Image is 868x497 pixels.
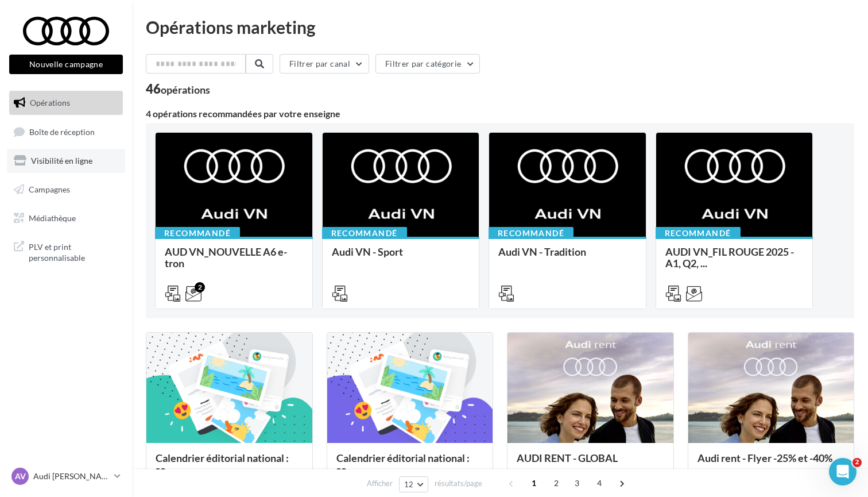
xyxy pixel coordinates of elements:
[155,227,240,240] div: Recommandé
[697,452,832,464] span: Audi rent - Flyer -25% et -40%
[332,245,403,258] span: Audi VN - Sport
[525,474,543,492] span: 1
[656,227,741,240] div: Recommandé
[590,474,609,492] span: 4
[852,458,862,467] span: 2
[29,239,118,264] span: PLV et print personnalisable
[829,458,857,486] iframe: Intercom live chat
[31,156,92,165] span: Visibilité en ligne
[29,184,70,194] span: Campagnes
[146,109,854,118] div: 4 opérations recommandées par votre enseigne
[322,227,407,240] div: Recommandé
[29,213,76,222] span: Médiathèque
[280,54,369,74] button: Filtrer par canal
[195,282,205,292] div: 2
[165,245,287,269] span: AUD VN_NOUVELLE A6 e-tron
[7,149,125,173] a: Visibilité en ligne
[161,84,210,95] div: opérations
[146,18,854,36] div: Opérations marketing
[7,120,125,144] a: Boîte de réception
[404,480,414,489] span: 12
[336,452,470,476] span: Calendrier éditorial national : se...
[15,471,26,482] span: AV
[517,452,618,464] span: AUDI RENT - GLOBAL
[30,98,70,107] span: Opérations
[7,206,125,230] a: Médiathèque
[367,478,393,489] span: Afficher
[489,227,573,240] div: Recommandé
[29,126,95,136] span: Boîte de réception
[156,452,289,476] span: Calendrier éditorial national : se...
[375,54,480,74] button: Filtrer par catégorie
[9,465,123,487] a: AV Audi [PERSON_NAME]
[547,474,565,492] span: 2
[498,245,586,258] span: Audi VN - Tradition
[7,234,125,268] a: PLV et print personnalisable
[7,178,125,202] a: Campagnes
[33,471,110,482] p: Audi [PERSON_NAME]
[7,91,125,115] a: Opérations
[146,83,210,95] div: 46
[568,474,586,492] span: 3
[435,478,482,489] span: résultats/page
[399,476,428,492] button: 12
[9,55,123,74] button: Nouvelle campagne
[665,245,794,269] span: AUDI VN_FIL ROUGE 2025 - A1, Q2, ...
